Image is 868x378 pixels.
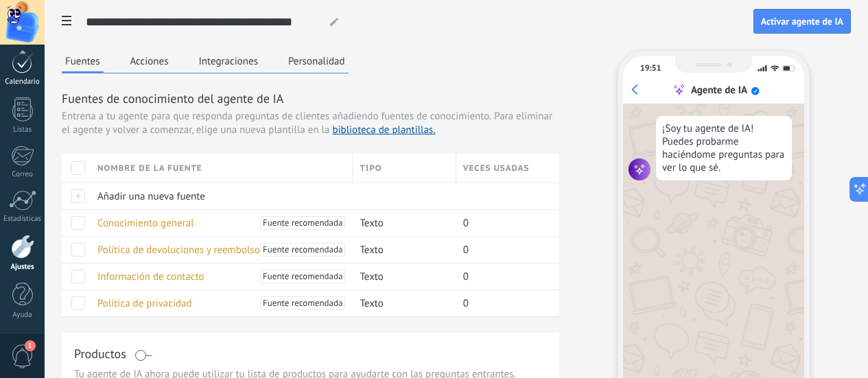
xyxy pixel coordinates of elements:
[3,78,43,86] div: Calendario
[691,84,747,97] div: Agente de IA
[353,210,449,236] div: Texto
[3,170,43,179] div: Correo
[3,311,43,320] div: Ayuda
[91,154,352,182] div: Nombre de la fuente
[74,345,126,362] h3: Productos
[456,263,549,290] div: 0
[97,190,205,203] span: Añadir una nueva fuente
[353,154,455,182] div: Tipo
[263,243,342,257] span: Fuente recomendada
[3,215,43,224] div: Estadísticas
[285,51,349,71] button: Personalidad
[753,9,851,34] button: Activar agente de IA
[25,340,36,351] span: 1
[62,51,104,73] button: Fuentes
[97,297,192,310] span: Política de privacidad
[463,244,469,257] span: 0
[263,216,342,230] span: Fuente recomendada
[3,263,43,272] div: Ajustes
[353,290,449,316] div: Texto
[456,154,559,182] div: Veces usadas
[91,210,346,236] div: Conocimiento general
[91,290,346,316] div: Política de privacidad
[463,297,469,310] span: 0
[127,51,172,71] button: Acciones
[97,270,204,283] span: Información de contacto
[196,51,262,71] button: Integraciones
[97,244,266,257] span: Política de devoluciones y reembolsos.
[353,263,449,290] div: Texto
[91,263,346,290] div: Información de contacto
[263,270,342,283] span: Fuente recomendada
[62,110,552,137] span: Para eliminar el agente y volver a comenzar, elige una nueva plantilla en la
[332,123,435,137] a: biblioteca de plantillas.
[463,270,469,283] span: 0
[456,210,549,236] div: 0
[761,16,843,26] span: Activar agente de IA
[360,270,383,283] span: Texto
[3,126,43,134] div: Listas
[91,237,346,263] div: Política de devoluciones y reembolsos.
[97,217,194,230] span: Conocimiento general
[360,217,383,230] span: Texto
[656,116,792,180] div: ¡Soy tu agente de IA! Puedes probarme haciéndome preguntas para ver lo que sé.
[353,237,449,263] div: Texto
[62,110,491,123] span: Entrena a tu agente para que responda preguntas de clientes añadiendo fuentes de conocimiento.
[360,297,383,310] span: Texto
[62,90,559,107] h3: Fuentes de conocimiento del agente de IA
[629,158,650,180] img: agent icon
[456,237,549,263] div: 0
[463,217,469,230] span: 0
[360,244,383,257] span: Texto
[640,63,661,73] div: 19:51
[263,296,342,310] span: Fuente recomendada
[456,290,549,316] div: 0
